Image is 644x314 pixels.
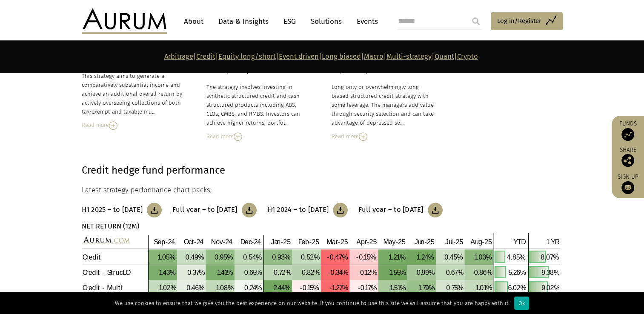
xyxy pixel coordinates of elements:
a: Equity long/short [218,52,276,60]
div: This strategy aims to generate a comparatively substantial income and achieve an additional overa... [82,71,186,117]
a: Crypto [457,52,478,60]
img: Read More [234,132,242,141]
strong: | | | | | | | | [164,52,478,60]
a: H1 2025 – to [DATE] [82,203,162,217]
div: Ok [514,297,529,310]
a: Long biased [322,52,361,60]
a: Data & Insights [214,14,273,29]
a: About [180,14,208,29]
h3: Full year – to [DATE] [358,206,423,214]
a: Solutions [306,14,346,29]
img: Share this post [621,154,634,167]
img: Access Funds [621,128,634,141]
a: Quant [435,52,454,60]
a: Macro [364,52,384,60]
a: Funds [616,120,640,141]
img: Aurum [82,9,167,34]
div: Share [616,147,640,167]
h3: Full year – to [DATE] [172,206,237,214]
a: Sign up [616,173,640,194]
div: Read more [82,120,186,130]
a: ESG [279,14,300,29]
img: Read More [109,121,117,130]
img: Sign up to our newsletter [621,181,634,194]
img: Read More [359,132,367,141]
div: The strategy involves investing in synthetic structured credit and cash structured products inclu... [206,83,310,128]
a: Event driven [279,52,319,60]
div: Read more [332,132,435,141]
a: Credit [196,52,215,60]
a: Arbitrage [164,52,193,60]
img: Download Article [333,203,348,217]
img: Download Article [147,203,162,217]
div: Read more [206,132,310,141]
img: Download Article [428,203,443,217]
span: Log in/Register [497,16,541,26]
a: Full year – to [DATE] [358,203,442,217]
img: Download Article [242,203,257,217]
a: H1 2024 – to [DATE] [267,203,348,217]
strong: NET RETURN (12M) [82,222,139,230]
input: Submit [467,13,484,30]
a: Log in/Register [491,12,563,30]
h3: H1 2025 – to [DATE] [82,206,143,214]
a: Full year – to [DATE] [172,203,256,217]
p: Latest strategy performance chart packs: [82,185,561,196]
div: Long only or overwhelmingly long-biased structured credit strategy with some leverage. The manage... [332,83,435,128]
a: Multi-strategy [386,52,432,60]
h3: H1 2024 – to [DATE] [267,206,329,214]
a: Events [352,14,378,29]
strong: Credit hedge fund performance [82,164,225,176]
